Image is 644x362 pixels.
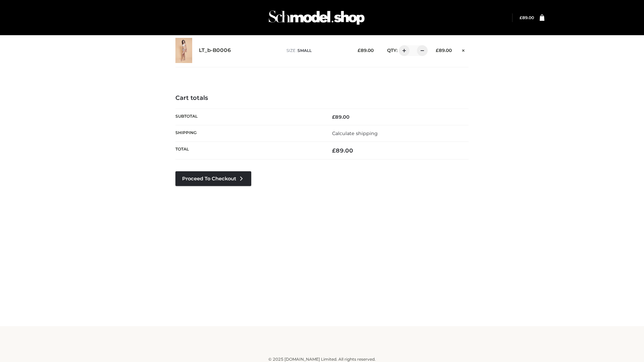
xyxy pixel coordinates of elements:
img: Schmodel Admin 964 [266,4,367,31]
span: £ [332,147,336,154]
span: £ [436,48,439,53]
bdi: 89.00 [332,114,350,120]
span: SMALL [298,48,312,53]
bdi: 89.00 [358,48,374,53]
bdi: 89.00 [332,147,353,154]
div: QTY: [380,45,425,56]
bdi: 89.00 [520,15,534,20]
th: Subtotal [175,109,322,125]
span: £ [358,48,361,53]
span: £ [520,15,522,20]
th: Shipping [175,125,322,141]
a: Remove this item [459,45,469,54]
span: £ [332,114,335,120]
th: Total [175,142,322,160]
a: £89.00 [520,15,534,20]
p: size : [286,48,347,54]
a: Proceed to Checkout [175,171,251,186]
a: LT_b-B0006 [199,47,231,54]
h4: Cart totals [175,95,469,102]
a: Calculate shipping [332,130,378,136]
bdi: 89.00 [436,48,452,53]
